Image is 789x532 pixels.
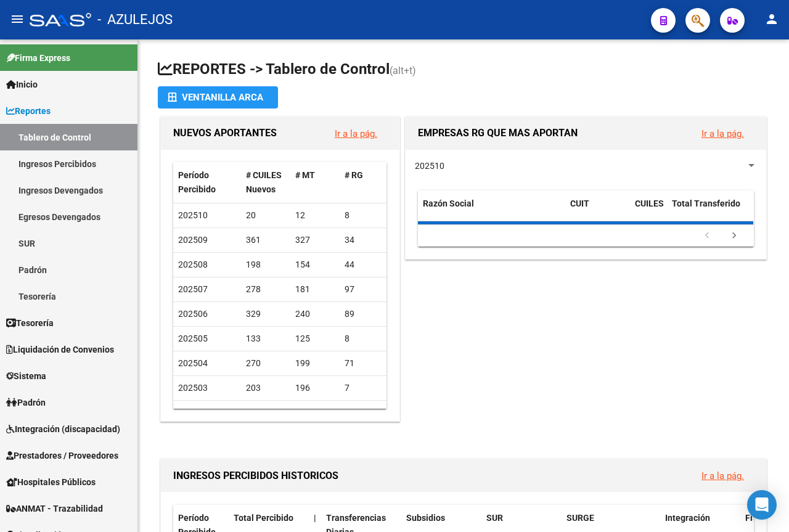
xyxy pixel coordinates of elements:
[97,6,173,33] span: - AZULEJOS
[178,334,208,343] span: 202505
[418,190,565,231] datatable-header-cell: Razón Social
[246,406,285,420] div: 3
[672,198,740,208] span: Total Transferido
[345,282,384,297] div: 97
[178,260,208,269] span: 202508
[6,396,46,409] span: Padrón
[178,210,208,220] span: 202510
[415,161,444,171] span: 202510
[178,407,208,417] span: 202502
[295,282,335,297] div: 181
[345,406,384,420] div: 3
[295,381,335,395] div: 196
[764,12,779,27] mat-icon: person
[6,316,54,330] span: Tesorería
[6,369,46,383] span: Sistema
[246,170,282,194] span: # CUILES Nuevos
[246,332,285,346] div: 133
[241,162,290,203] datatable-header-cell: # CUILES Nuevos
[695,229,719,243] a: go to previous page
[178,309,208,319] span: 202506
[246,282,285,297] div: 278
[325,122,387,145] button: Ir a la pág.
[295,332,335,346] div: 125
[246,258,285,272] div: 198
[173,127,277,139] span: NUEVOS APORTANTES
[295,233,335,247] div: 327
[667,190,753,231] datatable-header-cell: Total Transferido
[246,307,285,321] div: 329
[6,422,120,436] span: Integración (discapacidad)
[635,198,664,208] span: CUILES
[295,170,315,180] span: # MT
[6,502,103,515] span: ANMAT - Trazabilidad
[406,513,445,523] span: Subsidios
[173,470,338,481] span: INGRESOS PERCIBIDOS HISTORICOS
[565,190,630,231] datatable-header-cell: CUIT
[178,383,208,393] span: 202503
[234,513,293,523] span: Total Percibido
[6,51,70,65] span: Firma Express
[246,208,285,223] div: 20
[345,258,384,272] div: 44
[6,449,118,462] span: Prestadores / Proveedores
[178,358,208,368] span: 202504
[6,343,114,356] span: Liquidación de Convenios
[6,475,96,489] span: Hospitales Públicos
[335,128,377,139] a: Ir a la pág.
[173,162,241,203] datatable-header-cell: Período Percibido
[295,356,335,370] div: 199
[747,490,777,520] div: Open Intercom Messenger
[6,104,51,118] span: Reportes
[178,170,216,194] span: Período Percibido
[314,513,316,523] span: |
[345,170,363,180] span: # RG
[423,198,474,208] span: Razón Social
[10,12,25,27] mat-icon: menu
[418,127,578,139] span: EMPRESAS RG QUE MAS APORTAN
[158,59,769,81] h1: REPORTES -> Tablero de Control
[566,513,594,523] span: SURGE
[345,233,384,247] div: 34
[340,162,389,203] datatable-header-cell: # RG
[295,406,335,420] div: 0
[6,78,38,91] span: Inicio
[295,258,335,272] div: 154
[295,307,335,321] div: 240
[692,464,754,487] button: Ir a la pág.
[178,235,208,245] span: 202509
[246,233,285,247] div: 361
[701,128,744,139] a: Ir a la pág.
[158,86,278,108] button: Ventanilla ARCA
[665,513,710,523] span: Integración
[168,86,268,108] div: Ventanilla ARCA
[692,122,754,145] button: Ir a la pág.
[290,162,340,203] datatable-header-cell: # MT
[345,332,384,346] div: 8
[701,470,744,481] a: Ir a la pág.
[246,356,285,370] div: 270
[345,208,384,223] div: 8
[630,190,667,231] datatable-header-cell: CUILES
[345,356,384,370] div: 71
[178,284,208,294] span: 202507
[390,65,416,76] span: (alt+t)
[295,208,335,223] div: 12
[722,229,746,243] a: go to next page
[486,513,503,523] span: SUR
[246,381,285,395] div: 203
[345,307,384,321] div: 89
[345,381,384,395] div: 7
[570,198,589,208] span: CUIT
